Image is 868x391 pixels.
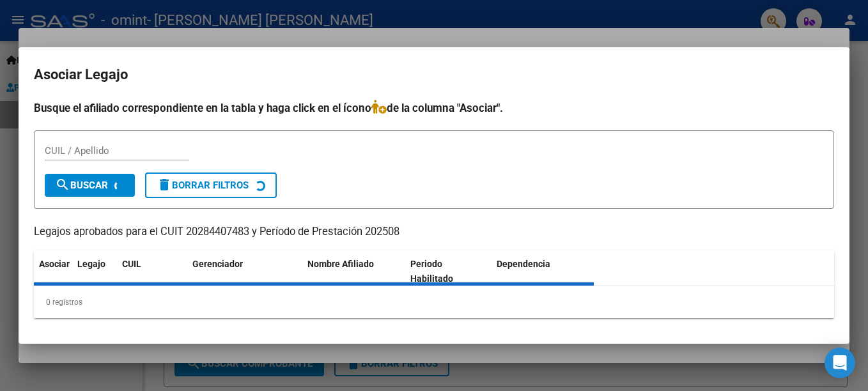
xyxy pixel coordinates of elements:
span: Legajo [77,259,105,269]
h2: Asociar Legajo [34,63,834,87]
span: Asociar [39,259,70,269]
span: Nombre Afiliado [307,259,374,269]
datatable-header-cell: Gerenciador [187,250,302,293]
span: CUIL [122,259,141,269]
span: Borrar Filtros [157,180,249,191]
datatable-header-cell: CUIL [117,250,187,293]
p: Legajos aprobados para el CUIT 20284407483 y Período de Prestación 202508 [34,224,834,240]
span: Periodo Habilitado [410,259,453,284]
datatable-header-cell: Legajo [72,250,117,293]
div: 0 registros [34,286,834,318]
datatable-header-cell: Periodo Habilitado [405,250,492,293]
button: Buscar [45,174,135,197]
span: Gerenciador [192,259,243,269]
h4: Busque el afiliado correspondiente en la tabla y haga click en el ícono de la columna "Asociar". [34,100,834,116]
div: Open Intercom Messenger [825,348,855,378]
datatable-header-cell: Nombre Afiliado [302,250,405,293]
span: Buscar [55,180,108,191]
mat-icon: delete [157,177,172,192]
button: Borrar Filtros [145,172,277,198]
mat-icon: search [55,177,70,192]
datatable-header-cell: Asociar [34,250,72,293]
span: Dependencia [497,259,550,269]
datatable-header-cell: Dependencia [492,250,594,293]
